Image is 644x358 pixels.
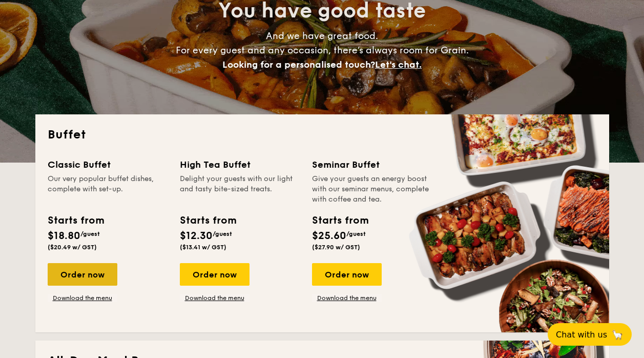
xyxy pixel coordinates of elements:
div: Starts from [48,213,103,228]
span: /guest [346,230,366,237]
span: /guest [213,230,232,237]
span: ($20.49 w/ GST) [48,244,97,251]
span: ($27.90 w/ GST) [312,244,360,251]
span: $25.60 [312,230,346,242]
span: $12.30 [180,230,213,242]
span: /guest [80,230,100,237]
span: Chat with us [556,330,607,340]
div: Give your guests an energy boost with our seminar menus, complete with coffee and tea. [312,174,432,205]
span: And we have great food. For every guest and any occasion, there’s always room for Grain. [176,30,469,70]
div: High Tea Buffet [180,157,300,172]
h2: Buffet [48,127,597,143]
span: ($13.41 w/ GST) [180,244,226,251]
button: Chat with us🦙 [548,323,632,346]
div: Starts from [312,213,368,228]
span: $18.80 [48,230,80,242]
span: Let's chat. [375,59,422,70]
a: Download the menu [312,294,382,302]
div: Starts from [180,213,236,228]
span: 🦙 [611,329,624,341]
div: Classic Buffet [48,157,168,172]
div: Delight your guests with our light and tasty bite-sized treats. [180,174,300,205]
div: Order now [180,263,250,286]
div: Order now [48,263,117,286]
a: Download the menu [180,294,250,302]
span: Looking for a personalised touch? [222,59,375,70]
div: Our very popular buffet dishes, complete with set-up. [48,174,168,205]
a: Download the menu [48,294,117,302]
div: Seminar Buffet [312,157,432,172]
div: Order now [312,263,382,286]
